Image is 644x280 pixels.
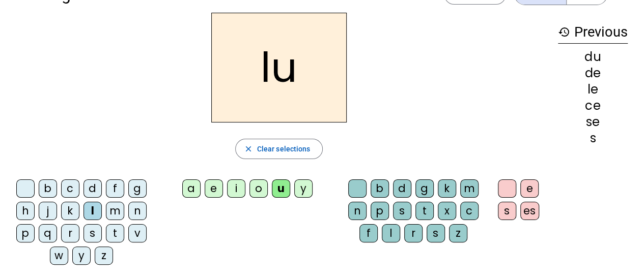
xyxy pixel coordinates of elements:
mat-icon: history [558,26,570,38]
div: p [16,224,35,242]
div: s [498,202,516,220]
div: es [520,202,539,220]
div: z [95,246,113,265]
div: ce [558,100,628,112]
div: v [128,224,147,242]
mat-icon: close [244,144,253,153]
div: b [371,179,389,198]
div: t [106,224,124,242]
div: n [348,202,367,220]
div: s [83,224,102,242]
h2: lu [211,13,347,122]
div: x [438,202,456,220]
div: q [39,224,57,242]
div: f [359,224,378,242]
div: s [427,224,445,242]
div: du [558,51,628,63]
div: c [61,179,79,198]
div: y [72,246,91,265]
h3: Previous [558,21,628,44]
span: Clear selections [257,143,311,155]
div: n [128,202,147,220]
div: k [438,179,456,198]
div: de [558,67,628,79]
div: t [415,202,434,220]
div: k [61,202,79,220]
div: h [16,202,35,220]
div: j [39,202,57,220]
div: l [382,224,400,242]
div: d [83,179,102,198]
div: c [460,202,479,220]
div: le [558,83,628,96]
div: e [520,179,539,198]
div: s [558,132,628,144]
div: u [272,179,290,198]
div: f [106,179,124,198]
div: l [83,202,102,220]
div: r [404,224,423,242]
div: e [205,179,223,198]
div: o [249,179,268,198]
div: m [106,202,124,220]
div: g [415,179,434,198]
div: y [294,179,313,198]
button: Clear selections [235,139,323,159]
div: d [393,179,411,198]
div: m [460,179,479,198]
div: se [558,116,628,128]
div: p [371,202,389,220]
div: g [128,179,147,198]
div: a [182,179,201,198]
div: z [449,224,467,242]
div: r [61,224,79,242]
div: w [50,246,68,265]
div: s [393,202,411,220]
div: i [227,179,245,198]
div: b [39,179,57,198]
